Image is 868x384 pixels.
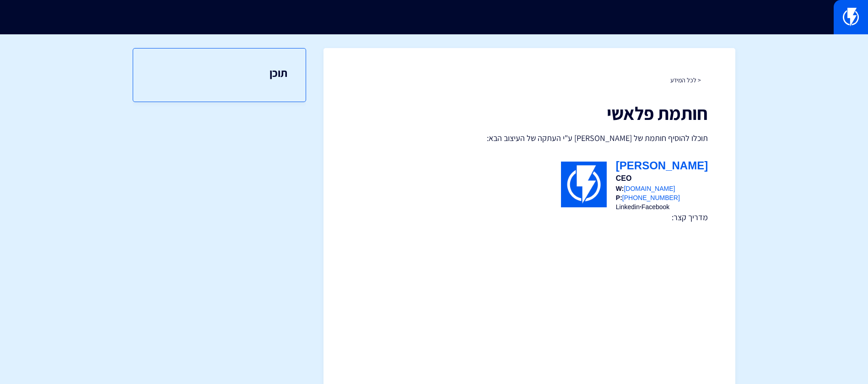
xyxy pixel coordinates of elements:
a: [DOMAIN_NAME] [624,185,675,192]
span: [PERSON_NAME] [616,159,708,172]
th: W: P: · [616,158,708,211]
a: Facebook [642,203,669,211]
span: CEO [616,174,632,182]
a: Linkedin [616,203,640,211]
h3: תוכן [151,67,287,79]
a: < לכל המידע [670,76,701,84]
h1: חותמת פלאשי [351,103,708,123]
p: מדריך קצר: [351,211,708,223]
a: [PHONE_NUMBER] [622,194,680,201]
p: תוכלו להוסיף חותמת של [PERSON_NAME] ע"י העתקה של העיצוב הבא: [351,132,708,144]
